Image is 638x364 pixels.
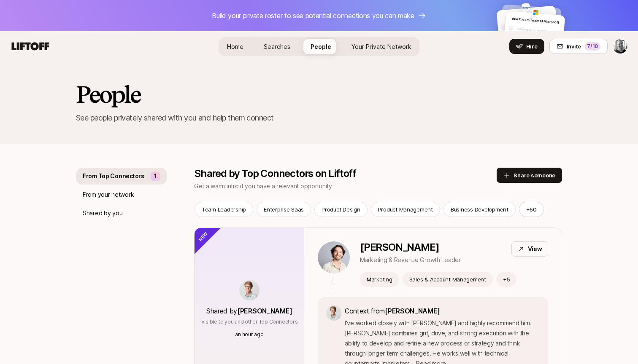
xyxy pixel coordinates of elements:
[227,43,243,50] span: Home
[567,42,581,51] span: Invite
[154,171,157,181] p: 1
[516,26,562,35] p: Someone incredible
[239,280,260,300] img: a24d8b60_38b7_44bc_9459_9cd861be1c31.jfif
[409,275,486,284] p: Sales & Account Management
[511,16,559,25] span: Your Dream Team at Microsoft
[318,241,350,273] img: eaf400a9_754c_4e56_acc7_78e7ec397112.jpg
[345,305,540,316] p: Context from
[584,42,600,51] div: 7 /10
[202,205,246,214] p: Team Leadership
[311,43,331,50] span: People
[519,202,544,217] button: +50
[528,244,542,254] p: View
[76,82,140,107] h2: People
[526,42,538,51] span: Hire
[264,43,290,50] span: Searches
[201,318,298,326] p: Visible to you and other Top Connectors
[83,190,134,200] p: From your network
[83,171,144,181] p: From Top Connectors
[385,307,440,315] span: [PERSON_NAME]
[83,208,122,218] p: Shared by you
[194,181,497,191] p: Get a warm intro if you have a relevant opportunity
[180,214,222,255] div: New
[451,205,508,214] p: Business Development
[521,3,530,12] img: 0989f7de_fe70_4993_87d0_60d51b22e961.jpg
[378,205,433,214] p: Product Management
[613,39,627,54] img: Scott Mackie
[212,10,414,21] p: Build your private roster to see potential connections you can make
[304,39,338,54] a: People
[367,275,392,284] p: Marketing
[264,205,304,214] p: Enterprise Saas
[613,39,628,54] button: Scott Mackie
[500,23,507,31] img: default-avatar.svg
[351,43,411,50] span: Your Private Network
[496,272,517,287] button: +5
[509,39,544,54] button: Hire
[326,305,341,321] img: a24d8b60_38b7_44bc_9459_9cd861be1c31.jfif
[360,241,461,253] p: [PERSON_NAME]
[549,39,608,54] button: Invite7/10
[235,331,263,338] p: an hour ago
[237,307,292,315] span: [PERSON_NAME]
[76,112,562,124] p: See people privately shared with you and help them connect
[220,39,250,54] a: Home
[507,24,514,32] img: default-avatar.svg
[322,205,360,214] p: Product Design
[360,255,461,265] p: Marketing & Revenue Growth Leader
[531,8,540,17] img: 06f016e3_b5c6_4ce4_9889_b7cefb1a18b4.jpg
[194,168,497,179] p: Shared by Top Connectors on Liftoff
[257,39,297,54] a: Searches
[206,305,292,316] p: Shared by
[497,168,562,183] button: Share someone
[345,39,418,54] a: Your Private Network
